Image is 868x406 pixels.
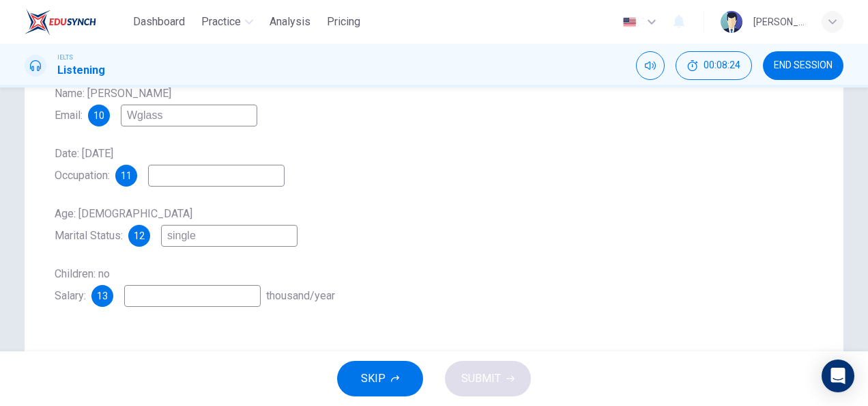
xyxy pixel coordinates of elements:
span: Dashboard [133,14,185,30]
button: END SESSION [763,51,843,80]
img: EduSynch logo [25,8,96,36]
div: Mute [636,51,665,80]
span: 10 [93,111,104,120]
span: Children: no Salary: [55,267,110,302]
button: Practice [196,10,259,34]
span: Date: [DATE] Occupation: [55,147,113,182]
button: 00:08:24 [676,51,752,80]
button: Dashboard [128,10,190,34]
button: Analysis [264,10,316,34]
span: Age: [DEMOGRAPHIC_DATA] Marital Status: [55,207,192,242]
span: 12 [134,231,145,241]
span: IELTS [57,53,73,62]
div: Hide [676,51,752,80]
span: 00:08:24 [704,60,740,71]
h1: Listening [57,62,105,79]
button: Pricing [321,10,366,34]
a: EduSynch logo [25,8,128,36]
span: 13 [97,291,108,301]
span: thousand/year [266,289,335,302]
span: Practice [201,14,241,30]
span: Analysis [270,14,310,30]
span: 11 [121,171,132,180]
img: en [621,17,638,27]
span: Pricing [327,14,360,30]
div: [PERSON_NAME] [753,14,805,30]
span: SKIP [361,369,386,388]
button: SKIP [337,361,423,396]
span: END SESSION [774,60,833,71]
img: Profile picture [721,11,742,33]
div: Open Intercom Messenger [822,360,854,392]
